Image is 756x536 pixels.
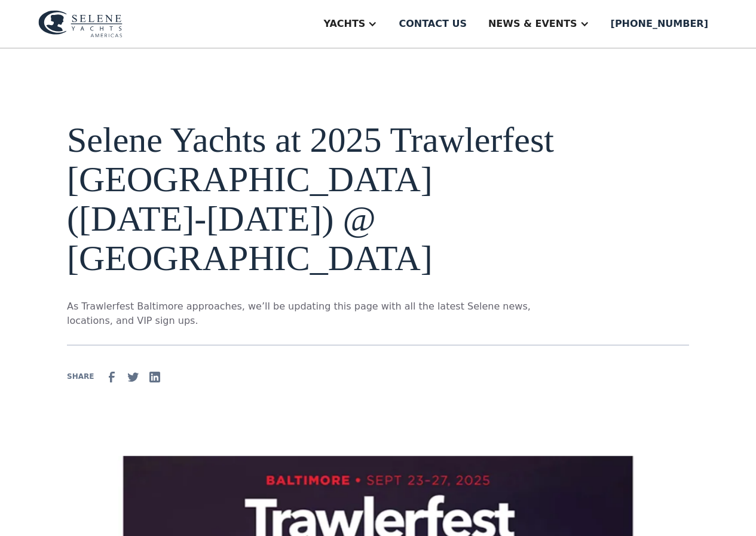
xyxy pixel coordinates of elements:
img: logo [38,10,123,38]
img: Twitter [126,370,140,384]
div: SHARE [67,371,94,382]
div: News & EVENTS [488,17,577,31]
h1: Selene Yachts at 2025 Trawlerfest [GEOGRAPHIC_DATA] ([DATE]-[DATE]) @ [GEOGRAPHIC_DATA] [67,120,564,278]
div: Yachts [323,17,365,31]
img: Linkedin [148,370,162,384]
div: [PHONE_NUMBER] [611,17,708,31]
p: As Trawlerfest Baltimore approaches, we’ll be updating this page with all the latest Selene news,... [67,299,564,328]
img: facebook [105,370,119,384]
div: Contact us [399,17,467,31]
